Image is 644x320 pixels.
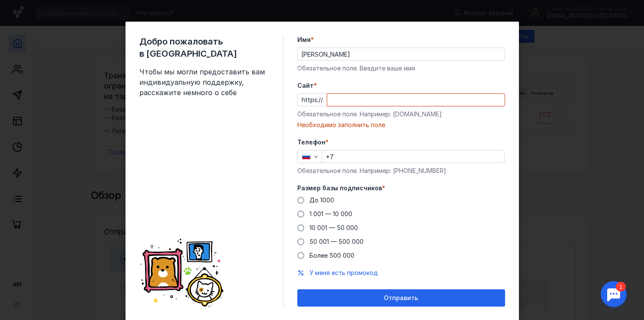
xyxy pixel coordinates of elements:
button: Отправить [297,289,505,307]
span: 50 001 — 500 000 [309,238,364,245]
div: Обязательное поле. Например: [DOMAIN_NAME] [297,110,505,118]
div: Необходимо заполнить поле [297,121,505,129]
div: 1 [19,5,29,15]
span: У меня есть промокод [309,269,378,276]
span: Телефон [297,138,325,147]
span: Cайт [297,81,314,90]
div: Обязательное поле. Например: [PHONE_NUMBER] [297,166,505,175]
span: До 1000 [309,196,334,204]
span: Более 500 000 [309,252,354,259]
button: У меня есть промокод [309,269,378,277]
span: Чтобы мы могли предоставить вам индивидуальную поддержку, расскажите немного о себе [139,67,269,98]
span: Добро пожаловать в [GEOGRAPHIC_DATA] [139,35,269,60]
span: Отправить [384,294,418,302]
div: Обязательное поле. Введите ваше имя [297,64,505,73]
span: Размер базы подписчиков [297,184,382,192]
span: 10 001 — 50 000 [309,224,358,231]
span: 1 001 — 10 000 [309,210,352,218]
span: Имя [297,35,311,44]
